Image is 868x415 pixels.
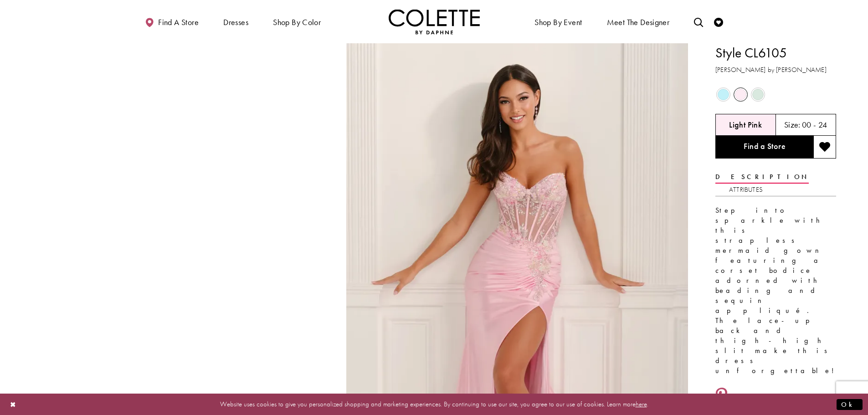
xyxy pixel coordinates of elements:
span: Meet the designer [607,18,670,27]
a: Toggle search [692,9,705,34]
a: Visit Home Page [389,9,480,34]
a: Attributes [729,183,763,196]
h5: Chosen color [729,120,762,129]
div: Product color controls state depends on size chosen [715,86,836,103]
a: Description [715,170,809,184]
button: Submit Dialog [837,399,863,410]
p: Step into sparkle with this strapless mermaid gown featuring a corset bodice adorned with beading... [715,205,836,376]
span: Shop By Event [534,18,582,27]
span: Find a store [158,18,199,27]
span: Dresses [223,18,248,27]
div: Light Blue [715,87,731,102]
span: Shop by color [273,18,321,27]
span: Dresses [221,9,251,34]
a: Find a store [143,9,201,34]
h5: 00 - 24 [802,120,827,129]
div: Light Pink [733,87,749,102]
div: Light Sage [750,87,766,102]
a: Check Wishlist [712,9,725,34]
p: Website uses cookies to give you personalized shopping and marketing experiences. By continuing t... [66,398,802,410]
img: Colette by Daphne [389,9,480,34]
h1: Style CL6105 [715,43,836,62]
span: Size: [784,119,801,130]
span: Shop by color [271,9,323,34]
button: Add to wishlist [813,136,836,159]
a: Meet the designer [605,9,672,34]
a: Share using Pinterest - Opens in new tab [715,387,728,405]
a: Find a Store [715,136,813,159]
a: here [636,400,647,409]
span: Shop By Event [532,9,584,34]
button: Close Dialog [5,396,21,412]
h3: [PERSON_NAME] by [PERSON_NAME] [715,65,836,75]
